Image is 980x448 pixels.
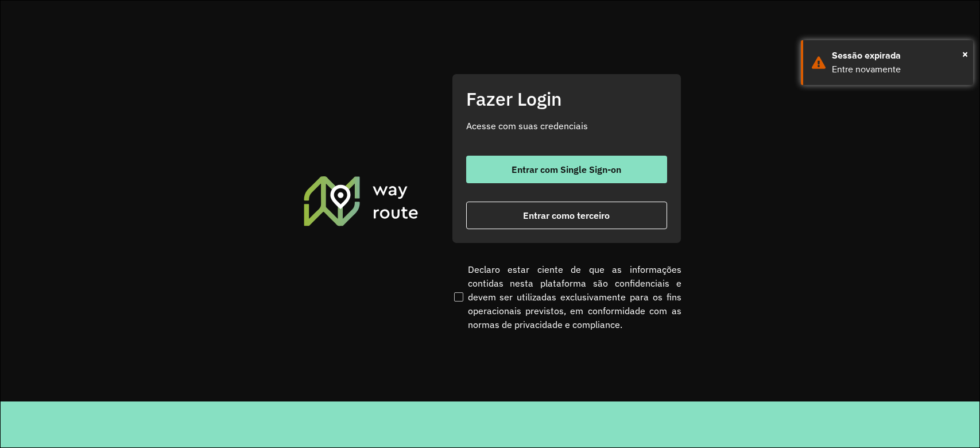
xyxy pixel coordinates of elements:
[832,49,964,63] div: Sessão expirada
[962,45,968,63] span: ×
[452,262,681,331] label: Declaro estar ciente de que as informações contidas nesta plataforma são confidenciais e devem se...
[962,45,968,63] button: Close
[466,88,667,110] h2: Fazer Login
[466,156,667,183] button: button
[523,211,610,220] span: Entrar como terceiro
[512,165,621,174] span: Entrar com Single Sign-on
[466,119,667,133] p: Acesse com suas credenciais
[466,202,667,229] button: button
[832,63,964,76] div: Entre novamente
[302,175,420,227] img: Roteirizador AmbevTech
